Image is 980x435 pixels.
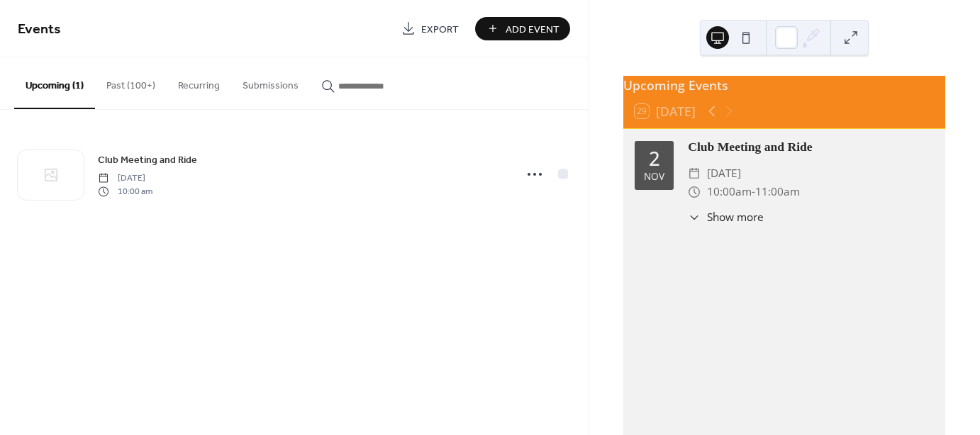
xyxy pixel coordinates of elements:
[95,57,167,108] button: Past (100+)
[506,22,559,37] span: Add Event
[644,171,664,181] div: Nov
[167,57,231,108] button: Recurring
[98,152,197,168] a: Club Meeting and Ride
[18,16,61,43] span: Events
[688,209,701,225] div: ​
[98,172,152,185] span: [DATE]
[688,183,701,201] div: ​
[688,209,763,225] button: ​Show more
[98,153,197,168] span: Club Meeting and Ride
[623,76,945,94] div: Upcoming Events
[14,57,95,109] button: Upcoming (1)
[688,164,701,183] div: ​
[475,17,570,40] button: Add Event
[752,183,755,201] span: -
[231,57,310,108] button: Submissions
[98,185,152,198] span: 10:00 am
[707,183,752,201] span: 10:00am
[755,183,800,201] span: 11:00am
[649,149,660,169] div: 2
[688,137,934,156] div: Club Meeting and Ride
[391,17,469,40] a: Export
[421,22,459,37] span: Export
[707,164,741,183] span: [DATE]
[707,209,764,225] span: Show more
